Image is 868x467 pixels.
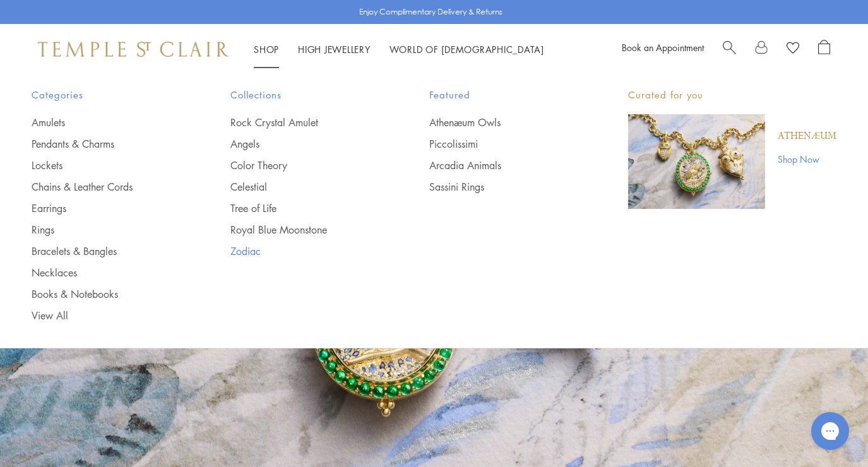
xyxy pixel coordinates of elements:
[429,137,578,151] a: Piccolissimi
[254,42,544,57] nav: Main navigation
[38,42,229,57] img: Temple St. Clair
[230,180,379,194] a: Celestial
[787,40,799,59] a: View Wishlist
[723,40,736,59] a: Search
[805,408,855,454] iframe: Gorgias live chat messenger
[254,43,279,56] a: ShopShop
[32,137,180,151] a: Pendants & Charms
[230,201,379,215] a: Tree of Life
[32,180,180,194] a: Chains & Leather Cords
[230,244,379,258] a: Zodiac
[32,309,180,322] a: View All
[778,129,836,143] a: Athenæum
[230,158,379,172] a: Color Theory
[429,158,578,172] a: Arcadia Animals
[230,115,379,129] a: Rock Crystal Amulet
[230,137,379,151] a: Angels
[628,87,836,103] p: Curated for you
[230,223,379,237] a: Royal Blue Moonstone
[818,40,830,59] a: Open Shopping Bag
[32,244,180,258] a: Bracelets & Bangles
[359,6,502,18] p: Enjoy Complimentary Delivery & Returns
[32,158,180,172] a: Lockets
[429,180,578,194] a: Sassini Rings
[778,152,836,166] a: Shop Now
[429,115,578,129] a: Athenæum Owls
[32,287,180,301] a: Books & Notebooks
[32,115,180,129] a: Amulets
[32,87,180,103] span: Categories
[32,201,180,215] a: Earrings
[389,43,544,56] a: World of [DEMOGRAPHIC_DATA]World of [DEMOGRAPHIC_DATA]
[429,87,578,103] span: Featured
[32,266,180,280] a: Necklaces
[230,87,379,103] span: Collections
[298,43,371,56] a: High JewelleryHigh Jewellery
[622,41,704,54] a: Book an Appointment
[32,223,180,237] a: Rings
